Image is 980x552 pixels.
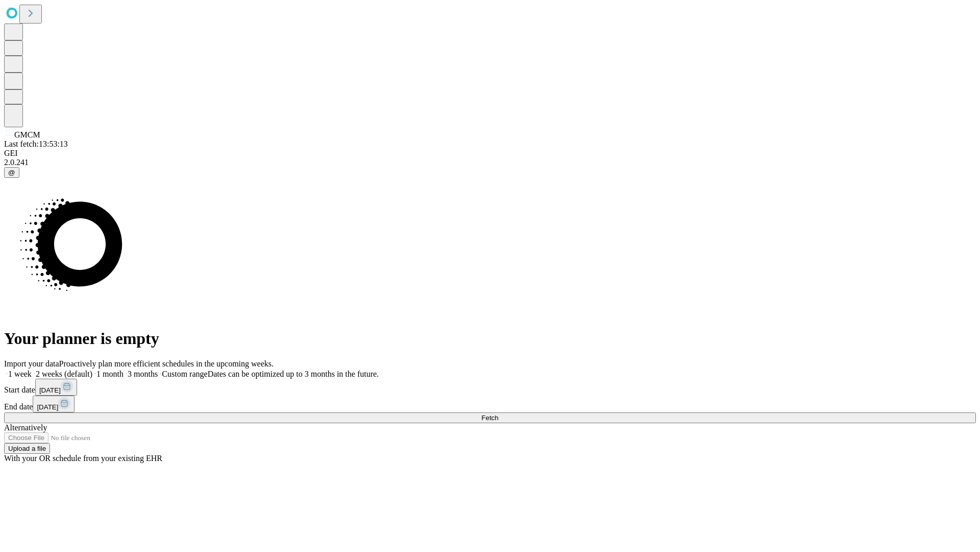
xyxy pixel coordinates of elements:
[4,454,162,463] span: With your OR schedule from your existing EHR
[162,370,207,378] span: Custom range
[39,386,61,394] span: [DATE]
[208,370,379,378] span: Dates can be optimized up to 3 months in the future.
[4,140,68,148] span: Last fetch: 13:53:13
[4,443,50,454] button: Upload a file
[96,370,124,378] span: 1 month
[8,169,15,176] span: @
[4,359,59,368] span: Import your data
[4,412,976,423] button: Fetch
[128,370,158,378] span: 3 months
[4,423,47,432] span: Alternatively
[33,396,75,412] button: [DATE]
[14,130,40,139] span: GMCM
[59,359,274,368] span: Proactively plan more efficient schedules in the upcoming weeks.
[35,379,77,396] button: [DATE]
[4,167,19,178] button: @
[4,149,976,158] div: GEI
[4,379,976,396] div: Start date
[481,414,498,422] span: Fetch
[4,158,976,167] div: 2.0.241
[8,370,32,378] span: 1 week
[37,403,58,411] span: [DATE]
[4,329,976,348] h1: Your planner is empty
[4,396,976,412] div: End date
[36,370,92,378] span: 2 weeks (default)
